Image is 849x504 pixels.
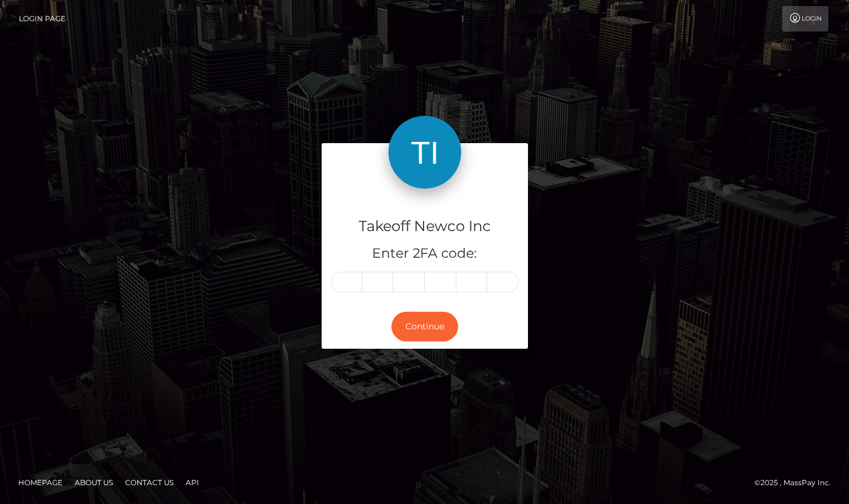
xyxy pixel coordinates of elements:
h4: Takeoff Newco Inc [331,216,519,237]
a: Login [782,6,828,32]
h5: Enter 2FA code: [331,244,519,263]
a: About Us [70,473,118,492]
img: Takeoff Newco Inc [388,116,461,189]
a: Homepage [13,473,67,492]
a: API [181,473,204,492]
a: Contact Us [120,473,178,492]
button: Continue [391,312,458,341]
div: © 2025 , MassPay Inc. [754,476,840,489]
a: Login Page [19,6,66,32]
